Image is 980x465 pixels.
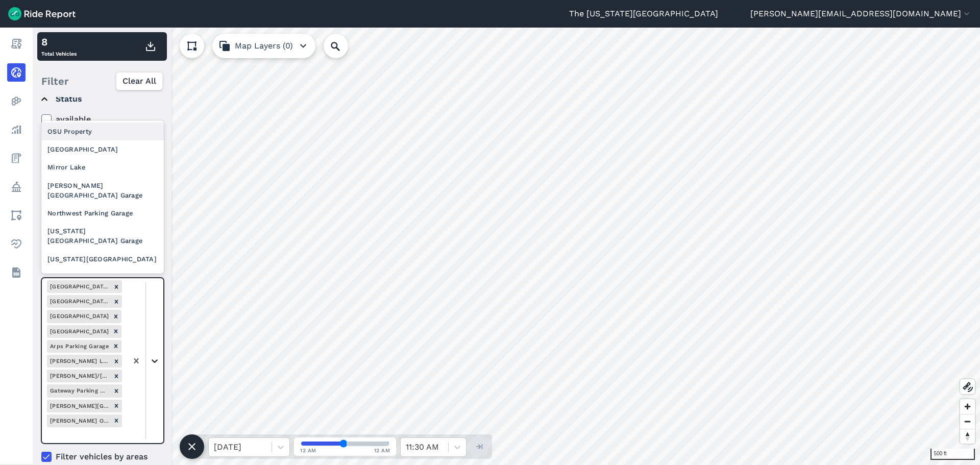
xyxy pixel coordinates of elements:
[37,65,167,97] div: Filter
[7,35,26,53] a: Report
[116,72,163,90] button: Clear All
[7,149,26,167] a: Fees
[7,235,26,253] a: Health
[41,123,164,140] div: OSU Property
[47,340,110,353] div: Arps Parking Garage
[47,384,111,397] div: Gateway Parking Garage & Walkway
[930,449,975,460] div: 500 ft
[960,399,975,414] button: Zoom in
[324,34,364,58] input: Search Location or Vehicles
[41,451,164,463] label: Filter vehicles by areas
[569,8,718,20] a: The [US_STATE][GEOGRAPHIC_DATA]
[47,400,111,412] div: [PERSON_NAME][GEOGRAPHIC_DATA]
[41,177,164,204] div: [PERSON_NAME][GEOGRAPHIC_DATA] Garage
[33,28,980,465] canvas: Map
[111,384,122,397] div: Remove Gateway Parking Garage & Walkway
[41,268,164,296] div: [US_STATE] [GEOGRAPHIC_DATA] Garage
[374,447,390,454] span: 12 AM
[110,310,121,323] div: Remove 9th Ave East Parking Garage
[300,447,316,454] span: 12 AM
[41,34,77,59] div: Total Vehicles
[750,8,972,20] button: [PERSON_NAME][EMAIL_ADDRESS][DOMAIN_NAME]
[960,429,975,444] button: Reset bearing to north
[7,206,26,225] a: Areas
[47,355,111,368] div: [PERSON_NAME] Lab Courtyard
[41,140,164,158] div: [GEOGRAPHIC_DATA]
[111,370,122,382] div: Remove Dodd/Davis Parking Garage
[212,34,315,58] button: Map Layers (0)
[122,75,156,87] span: Clear All
[111,414,122,427] div: Remove James Outpatient Care Parking Garage
[7,63,26,82] a: Realtime
[111,400,122,412] div: Remove Hamilton Hall Courtyard
[960,414,975,429] button: Zoom out
[47,325,110,338] div: [GEOGRAPHIC_DATA]
[111,355,122,368] div: Remove Celeste Lab Courtyard
[8,7,76,20] img: Ride Report
[47,310,110,323] div: [GEOGRAPHIC_DATA]
[7,120,26,139] a: Analyze
[41,113,164,126] label: available
[7,178,26,196] a: Policy
[110,340,121,353] div: Remove Arps Parking Garage
[7,263,26,282] a: Datasets
[111,295,122,308] div: Remove 12th Ave Parking Garage
[41,204,164,222] div: Northwest Parking Garage
[41,222,164,250] div: [US_STATE] [GEOGRAPHIC_DATA] Garage
[47,295,111,308] div: [GEOGRAPHIC_DATA] Garage
[7,92,26,110] a: Heatmaps
[41,34,77,50] div: 8
[47,414,111,427] div: [PERSON_NAME] Outpatient Care Parking Garage
[47,280,111,293] div: [GEOGRAPHIC_DATA] Garage
[41,250,164,268] div: [US_STATE][GEOGRAPHIC_DATA]
[47,370,111,382] div: [PERSON_NAME]/[PERSON_NAME] Parking Garage
[110,325,121,338] div: Remove 9th Ave West Parking Garage
[41,85,162,113] summary: Status
[111,280,122,293] div: Remove 11th Ave Parking Garage
[41,158,164,176] div: Mirror Lake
